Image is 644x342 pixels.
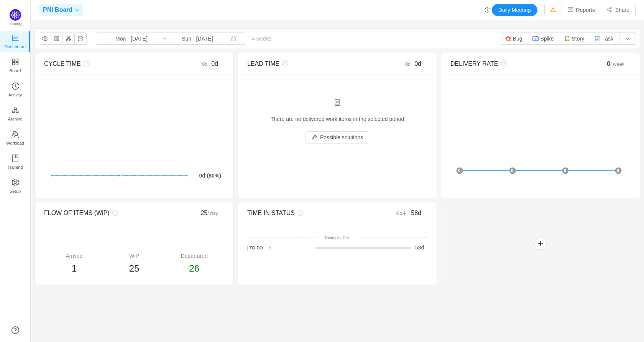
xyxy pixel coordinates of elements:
[395,210,411,216] small: -5d
[11,58,19,66] i: icon: appstore
[11,34,19,50] a: Dashboard
[505,36,511,42] img: 10303
[295,210,304,216] i: icon: question-circle
[450,59,586,68] div: DELIVERY RATE
[11,82,19,90] i: icon: history
[75,8,79,12] i: icon: down
[11,131,19,146] a: Workload
[10,184,21,199] span: Setup
[110,210,118,216] i: icon: question-circle
[104,252,164,260] div: WiP
[247,60,279,67] span: LEAD TIME
[560,33,591,45] button: Story
[402,211,407,216] i: icon: arrow-down
[11,155,19,162] i: icon: book
[414,60,421,67] span: 0d
[179,208,225,218] div: 25
[11,179,19,186] i: icon: setting
[44,252,104,260] div: Arrived
[619,33,636,45] button: icon: down
[10,63,21,78] span: Board
[528,33,560,45] button: Spike
[595,36,601,42] img: 10318
[534,238,547,250] button: icon: plus
[411,210,421,216] span: 58d
[164,252,224,260] div: Departured
[498,60,507,67] i: icon: question-circle
[8,87,22,103] span: Activity
[129,263,140,274] span: 25
[562,4,601,16] button: icon: mailReports
[544,4,562,16] button: icon: warning
[202,61,211,67] small: 0d
[189,263,199,274] span: 26
[7,160,23,175] span: Training
[306,131,369,143] button: icon: toolPossible solutions
[11,106,19,114] i: icon: gold
[39,33,51,45] button: icon: setting
[325,236,350,240] small: Ready for Dev
[485,7,490,13] i: icon: history
[532,36,539,42] img: 10300
[44,60,81,67] span: CYCLE TIME
[334,99,340,106] i: icon: robot
[492,4,537,16] button: Daily Meeting
[501,33,529,45] button: Bug
[166,34,228,43] input: End date
[44,208,179,218] div: FLOW OF ITEMS (WiP)
[207,210,218,216] small: / day
[269,246,271,250] small: 6
[610,61,624,67] small: / week
[590,33,619,45] button: Task
[100,34,163,43] input: Start date
[72,263,77,274] span: 1
[405,61,414,67] small: 0d
[5,39,26,54] span: Dashboard
[415,244,424,251] span: d
[9,22,22,26] span: Quantify
[246,36,277,42] span: 4 weeks
[601,4,636,16] button: icon: share-altShare
[51,33,63,45] button: icon: appstore
[247,208,383,218] div: TIME IN STATUS
[11,59,19,74] a: Board
[11,179,19,194] a: Setup
[11,83,19,98] a: Activity
[247,99,427,143] div: There are no delivered work items in the selected period
[43,4,72,16] span: PNI Board
[564,36,570,42] img: 10315
[11,107,19,122] a: Archive
[10,9,21,21] img: Quantify
[11,155,19,170] a: Training
[11,130,19,138] i: icon: team
[211,60,218,67] span: 0d
[81,60,90,67] i: icon: question-circle
[74,33,87,45] button: icon: message
[62,33,75,45] button: icon: apartment
[607,60,624,67] span: 0
[415,244,421,251] span: 58
[279,60,288,67] i: icon: question-circle
[231,36,236,41] i: icon: calendar
[265,244,271,251] a: 6
[11,326,19,334] a: icon: question-circle
[247,245,265,251] span: To Do
[11,34,19,42] i: icon: line-chart
[8,111,22,127] span: Archive
[6,135,24,151] span: Workload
